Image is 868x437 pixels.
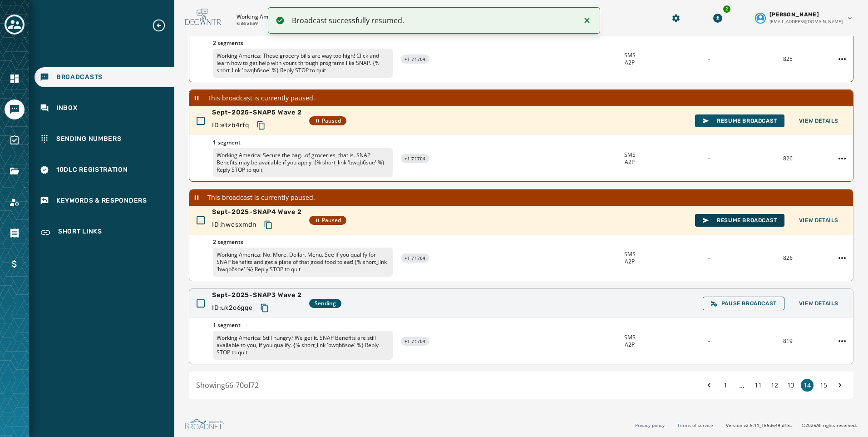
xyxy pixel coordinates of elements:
a: Navigate to Files [5,161,25,181]
span: Sept-2025-SNAP5 Wave 2 [212,108,302,117]
span: Keywords & Responders [56,196,147,205]
span: ID: etzb4rfq [212,121,249,130]
span: SMS [624,52,636,59]
div: 826 [752,155,824,162]
span: SMS [624,151,636,159]
button: Copy text to clipboard [260,217,276,233]
span: Short Links [58,227,102,238]
span: A2P [625,59,635,66]
button: Pause Broadcast [703,297,784,310]
span: 1 segment [213,139,393,146]
a: Navigate to Sending Numbers [35,129,174,149]
a: Navigate to Home [5,69,25,89]
a: Privacy policy [635,422,665,428]
p: Working America [US_STATE] [237,13,312,20]
button: Copy text to clipboard [256,300,273,316]
span: View Details [799,217,838,224]
div: +1 71704 [401,337,429,346]
a: Navigate to Broadcasts [35,67,174,87]
button: 14 [801,379,814,392]
a: Navigate to Messaging [5,99,25,119]
p: Working America: Still hungry? We get it. SNAP Benefits are still available to you, if you qualif... [213,331,393,360]
div: This broadcast is currently paused. [189,90,853,106]
button: Manage global settings [668,10,684,26]
span: A2P [625,341,635,348]
button: Copy text to clipboard [253,117,269,134]
span: Resume Broadcast [702,217,777,224]
a: Navigate to Account [5,192,25,212]
div: 2 [722,5,731,14]
div: Broadcast successfully resumed. [292,15,575,26]
button: 1 [719,379,732,392]
div: 819 [752,338,824,345]
p: kn8rxh59 [237,20,258,27]
span: Inbox [56,104,78,113]
p: Working America: Secure the bag...of groceries, that is. SNAP Benefits may be available if you ap... [213,148,393,177]
span: Paused [315,117,341,124]
div: 825 [752,55,824,63]
div: - [673,338,745,345]
span: [EMAIL_ADDRESS][DOMAIN_NAME] [769,18,843,25]
span: A2P [625,258,635,265]
button: 15 [817,379,830,392]
span: 2 segments [213,40,393,47]
span: ... [735,380,748,391]
div: +1 71704 [401,253,429,263]
span: A2P [625,159,635,166]
span: SMS [624,251,636,258]
div: 826 [752,254,824,262]
a: Navigate to Keywords & Responders [35,191,174,211]
a: Navigate to Surveys [5,130,25,150]
span: v2.5.11_165d649fd1592c218755210ebffa1e5a55c3084e [744,422,794,429]
a: Navigate to 10DLC Registration [35,160,174,180]
a: Navigate to Inbox [35,98,174,118]
span: Sending [315,300,336,307]
button: 11 [752,379,764,392]
span: Sept-2025-SNAP3 Wave 2 [212,291,302,300]
div: - [673,155,745,162]
button: Resume Broadcast [695,114,784,127]
button: Download Menu [710,10,726,26]
div: +1 71704 [401,55,429,64]
span: Broadcasts [56,73,103,82]
span: Version [726,422,794,429]
button: Sept-2025-SNAP3 Wave 2 action menu [835,334,849,348]
span: 1 segment [213,322,393,329]
span: Resume Broadcast [702,117,777,124]
button: Sept-2025-SNAP5 Wave 2 action menu [835,151,849,166]
span: View Details [799,300,838,307]
button: Toggle account select drawer [5,15,25,35]
span: SMS [624,334,636,341]
a: Navigate to Short Links [35,222,174,243]
div: - [673,55,745,63]
span: Sending Numbers [56,134,122,144]
span: ID: uk2o6gqe [212,303,253,313]
a: Navigate to Billing [5,254,25,274]
a: Navigate to Orders [5,223,25,243]
span: © 2025 All rights reserved. [802,422,857,428]
span: Paused [315,217,341,224]
span: View Details [799,117,838,124]
button: Sept-2025-SNAP4 Wave 2 action menu [835,251,849,265]
span: 2 segments [213,238,393,246]
span: Pause Broadcast [710,300,777,307]
span: [PERSON_NAME] [769,11,819,18]
button: User settings [751,7,857,29]
span: Sept-2025-SNAP4 Wave 2 [212,208,302,217]
div: +1 71704 [401,154,429,163]
div: This broadcast is currently paused. [189,189,853,206]
a: Terms of service [677,422,713,428]
button: 13 [784,379,797,392]
button: View Details [792,114,846,127]
button: Resume Broadcast [695,214,784,227]
button: Sept-2025-SNAP6 Wave 2 action menu [835,52,849,66]
p: Working America: No. More. Dollar. Menu. See if you qualify for SNAP benefits and get a plate of ... [213,248,393,277]
button: View Details [792,214,846,227]
button: View Details [792,297,846,310]
span: Showing 66 - 70 of 72 [196,380,259,390]
span: ID: hwcsxmdn [212,220,256,229]
button: Expand sub nav menu [152,18,173,33]
div: - [673,254,745,262]
p: Working America: These grocery bills are way too high! Click and learn how to get help with yours... [213,49,393,78]
button: 12 [768,379,781,392]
